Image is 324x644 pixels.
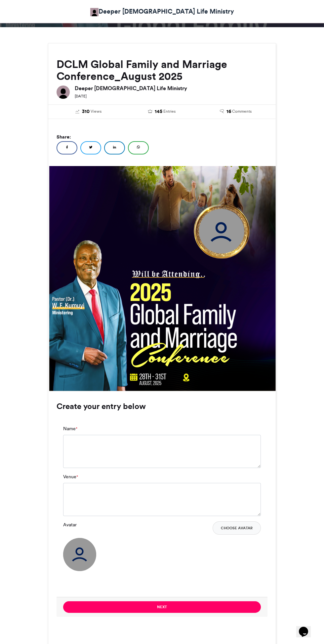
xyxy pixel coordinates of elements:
small: [DATE] [75,94,87,98]
h3: Create your entry below [57,402,267,410]
img: Obafemi Bello [90,8,99,16]
span: 310 [82,108,90,115]
a: 16 Comments [204,108,267,115]
h6: Deeper [DEMOGRAPHIC_DATA] Life Ministry [75,86,267,91]
label: Venue [63,473,78,480]
button: Choose Avatar [213,521,261,535]
h2: DCLM Global Family and Marriage Conference_August 2025 [57,58,267,82]
iframe: chat widget [296,617,317,637]
button: Next [63,601,261,613]
label: Avatar [63,521,77,528]
label: Name [63,425,77,432]
h5: Share: [57,133,267,141]
img: 1756063404.084-d819a6bf25e6227a59dd4f175d467a2af53d37ab.png [49,166,276,391]
span: 16 [226,108,231,115]
img: user_circle.png [63,538,96,571]
img: Deeper Christian Life Ministry [57,86,70,99]
span: Comments [232,108,252,114]
span: 145 [155,108,162,115]
a: 310 Views [57,108,120,115]
a: Deeper [DEMOGRAPHIC_DATA] Life Ministry [90,7,234,16]
img: 1755959879.765-6380a9a57c188a73027e6ba8754f212af576e20a.png [189,199,255,264]
a: 145 Entries [130,108,194,115]
span: Entries [163,108,176,114]
span: Views [91,108,101,114]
